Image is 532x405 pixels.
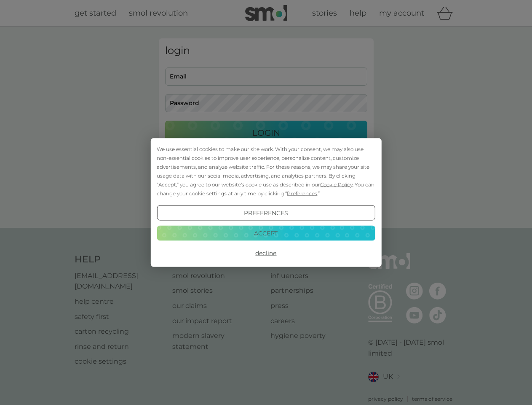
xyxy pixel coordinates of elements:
[157,225,375,240] button: Accept
[157,205,375,221] button: Preferences
[287,190,317,197] span: Preferences
[320,181,353,188] span: Cookie Policy
[150,138,381,267] div: Cookie Consent Prompt
[157,145,375,198] div: We use essential cookies to make our site work. With your consent, we may also use non-essential ...
[157,246,375,261] button: Decline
